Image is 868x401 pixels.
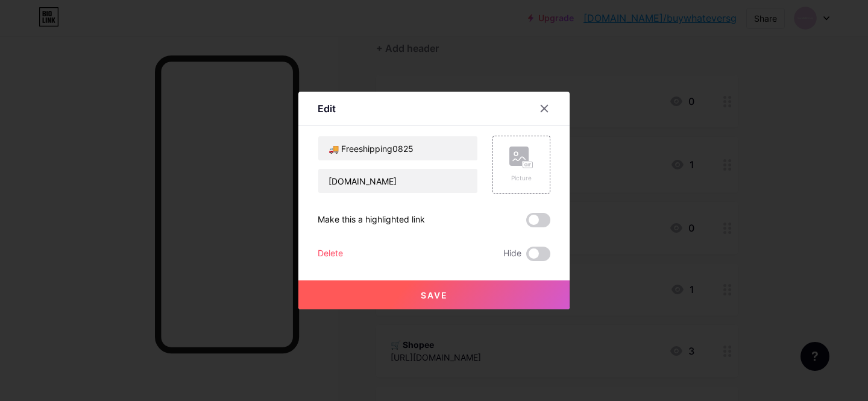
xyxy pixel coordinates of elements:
input: Title [318,136,477,160]
div: Delete [318,247,343,261]
span: Save [421,290,448,300]
input: URL [318,169,477,193]
span: Hide [503,247,521,261]
div: Edit [318,101,336,116]
div: Make this a highlighted link [318,213,425,227]
div: Picture [509,174,533,183]
button: Save [298,280,570,309]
